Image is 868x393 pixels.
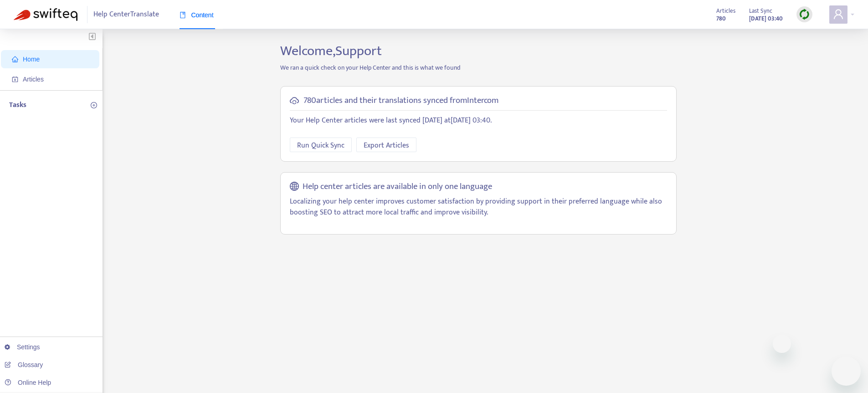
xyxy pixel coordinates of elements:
[716,6,735,16] span: Articles
[290,115,667,126] p: Your Help Center articles were last synced [DATE] at [DATE] 03:40 .
[9,100,26,111] p: Tasks
[297,140,344,151] span: Run Quick Sync
[364,140,409,151] span: Export Articles
[290,96,299,105] span: cloud-sync
[356,138,416,152] button: Export Articles
[833,9,844,20] span: user
[5,361,43,368] a: Glossary
[5,343,40,351] a: Settings
[832,357,861,386] iframe: Button to launch messaging window
[280,40,382,62] span: Welcome, Support
[23,76,44,83] span: Articles
[5,379,51,386] a: Online Help
[303,182,492,192] h5: Help center articles are available in only one language
[749,6,772,16] span: Last Sync
[303,96,498,106] h5: 780 articles and their translations synced from Intercom
[290,182,299,192] span: global
[773,335,791,353] iframe: Close message
[91,102,97,108] span: plus-circle
[93,6,159,23] span: Help Center Translate
[180,11,214,19] span: Content
[749,14,783,24] strong: [DATE] 03:40
[290,138,352,152] button: Run Quick Sync
[12,76,18,82] span: account-book
[180,12,186,18] span: book
[716,14,726,24] strong: 780
[23,56,40,63] span: Home
[14,8,77,21] img: Swifteq
[273,63,683,72] p: We ran a quick check on your Help Center and this is what we found
[799,9,810,20] img: sync.dc5367851b00ba804db3.png
[12,56,18,62] span: home
[290,196,667,218] p: Localizing your help center improves customer satisfaction by providing support in their preferre...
